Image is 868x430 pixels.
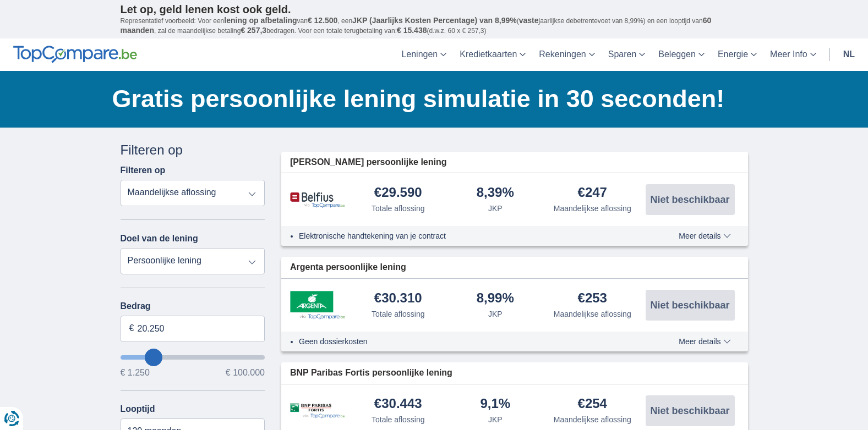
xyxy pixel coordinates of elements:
div: Maandelijkse aflossing [554,308,631,319]
div: JKP [488,203,503,214]
button: Niet beschikbaar [646,184,735,215]
img: product.pl.alt BNP Paribas Fortis [290,403,345,419]
img: product.pl.alt Belfius [290,192,345,208]
div: €30.310 [374,291,422,306]
div: Totale aflossing [372,203,425,214]
a: Rekeningen [532,38,601,71]
span: Niet beschikbaar [650,300,729,310]
div: Totale aflossing [372,414,425,425]
li: Elektronische handtekening van je contract [299,230,638,241]
div: Filteren op [121,141,265,159]
div: Maandelijkse aflossing [554,414,631,425]
div: Totale aflossing [372,308,425,319]
li: Geen dossierkosten [299,336,638,347]
span: vaste [519,16,539,25]
div: 8,99% [477,291,514,306]
a: Leningen [395,38,453,71]
div: 8,39% [477,186,514,201]
a: Sparen [602,38,652,71]
img: product.pl.alt Argenta [290,291,345,319]
span: € 1.250 [121,368,150,377]
label: Filteren op [121,166,166,175]
p: Representatief voorbeeld: Voor een van , een ( jaarlijkse debetrentevoet van 8,99%) en een loopti... [121,16,748,36]
a: Meer Info [763,38,823,71]
a: Beleggen [652,38,711,71]
p: Let op, geld lenen kost ook geld. [121,3,748,16]
span: Meer details [679,338,730,345]
a: Energie [711,38,763,71]
label: Looptijd [121,404,155,414]
span: JKP (Jaarlijks Kosten Percentage) van 8,99% [352,16,517,25]
button: Niet beschikbaar [646,290,735,321]
label: Doel van de lening [121,234,198,244]
span: lening op afbetaling [224,16,297,25]
span: Meer details [679,232,730,240]
div: JKP [488,308,503,319]
a: nl [837,38,861,71]
span: Niet beschikbaar [650,195,729,205]
span: € 257,3 [241,26,266,35]
a: Kredietkaarten [453,38,532,71]
img: TopCompare [13,46,137,63]
span: € 12.500 [308,16,338,25]
div: Maandelijkse aflossing [554,203,631,214]
div: €247 [578,186,607,201]
div: JKP [488,414,503,425]
div: €30.443 [374,397,422,412]
div: €254 [578,397,607,412]
span: 60 maanden [121,16,712,35]
h1: Gratis persoonlijke lening simulatie in 30 seconden! [112,82,748,116]
span: Niet beschikbaar [650,406,729,416]
button: Meer details [670,337,739,346]
span: € 100.000 [226,368,265,377]
button: Niet beschikbaar [646,395,735,426]
input: wantToBorrow [121,355,265,360]
span: € 15.438 [397,26,427,35]
label: Bedrag [121,301,265,311]
div: €29.590 [374,186,422,201]
span: € [129,322,134,335]
span: [PERSON_NAME] persoonlijke lening [290,156,446,169]
div: 9,1% [480,397,510,412]
div: €253 [578,291,607,306]
button: Meer details [670,231,739,240]
span: BNP Paribas Fortis persoonlijke lening [290,367,452,379]
span: Argenta persoonlijke lening [290,261,406,274]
